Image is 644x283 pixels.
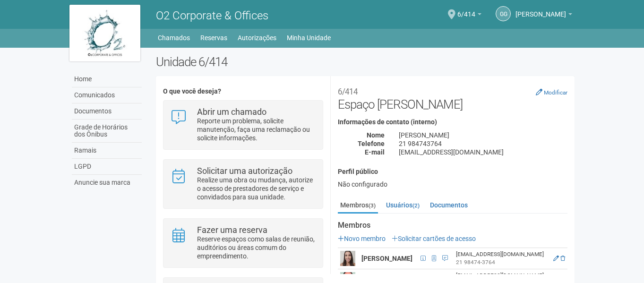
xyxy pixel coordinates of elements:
a: Documentos [428,198,470,212]
strong: Fazer uma reserva [197,225,267,235]
p: Reserve espaços como salas de reunião, auditórios ou áreas comum do empreendimento. [197,235,316,260]
span: 6/414 [457,1,475,18]
a: Membros(3) [338,198,378,214]
a: Ramais [72,143,142,159]
h4: O que você deseja? [163,88,323,95]
img: user.png [340,251,355,266]
a: Novo membro [338,235,386,242]
a: Documentos [72,103,142,120]
a: 6/414 [457,12,481,19]
p: Reporte um problema, solicite manutenção, faça uma reclamação ou solicite informações. [197,117,316,142]
div: 21 98474-3764 [456,258,548,266]
div: [EMAIL_ADDRESS][DOMAIN_NAME] [392,148,575,156]
strong: Membros [338,221,567,230]
p: Realize uma obra ou mudança, autorize o acesso de prestadores de serviço e convidados para sua un... [197,176,316,201]
div: 21 984743764 [392,139,575,148]
a: Home [72,71,142,87]
div: Não configurado [338,180,567,189]
a: Modificar [536,88,567,96]
strong: Nome [367,131,385,139]
small: (2) [412,202,420,209]
small: (3) [369,202,376,209]
small: 6/414 [338,87,358,96]
strong: Telefone [358,140,385,147]
a: LGPD [72,159,142,175]
a: Grade de Horários dos Ônibus [72,120,142,143]
h4: Informações de contato (interno) [338,119,567,126]
div: [EMAIL_ADDRESS][DOMAIN_NAME] [456,250,548,258]
a: Solicitar cartões de acesso [392,235,476,242]
a: Reservas [200,31,227,44]
a: Minha Unidade [287,31,331,44]
strong: E-mail [365,148,385,156]
img: logo.jpg [69,5,140,61]
span: O2 Corporate & Offices [156,9,268,22]
a: Anuncie sua marca [72,175,142,190]
div: [EMAIL_ADDRESS][DOMAIN_NAME] [456,272,548,280]
strong: Abrir um chamado [197,107,266,117]
small: Modificar [544,89,567,96]
h2: Espaço [PERSON_NAME] [338,83,567,111]
a: Chamados [158,31,190,44]
a: Autorizações [238,31,276,44]
a: Abrir um chamado Reporte um problema, solicite manutenção, faça uma reclamação ou solicite inform... [171,108,316,142]
a: Comunicados [72,87,142,103]
a: Usuários(2) [384,198,422,212]
h4: Perfil público [338,168,567,175]
a: Fazer uma reserva Reserve espaços como salas de reunião, auditórios ou áreas comum do empreendime... [171,226,316,260]
strong: Solicitar uma autorização [197,166,292,176]
span: Giselle Guimarães [515,1,566,18]
h2: Unidade 6/414 [156,55,575,69]
a: Editar membro [553,255,559,262]
a: [PERSON_NAME] [515,12,572,19]
strong: [PERSON_NAME] [361,255,412,262]
a: Solicitar uma autorização Realize uma obra ou mudança, autorize o acesso de prestadores de serviç... [171,167,316,201]
div: [PERSON_NAME] [392,131,575,139]
a: Excluir membro [560,255,565,262]
a: GG [496,6,511,21]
